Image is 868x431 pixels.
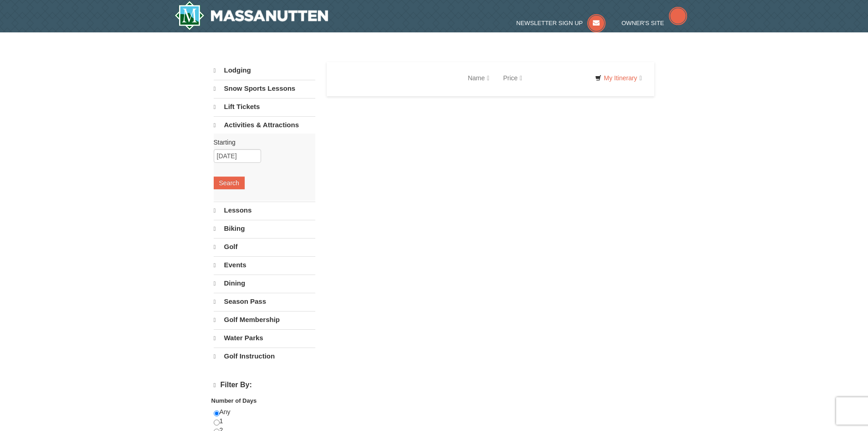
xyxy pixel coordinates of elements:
[621,20,687,26] a: Owner's Site
[589,71,647,85] a: My Itinerary
[214,98,315,115] a: Lift Tickets
[214,138,308,147] label: Starting
[214,238,315,255] a: Golf
[461,69,496,87] a: Name
[175,1,329,30] img: Massanutten Resort Logo
[211,397,257,404] strong: Number of Days
[214,202,315,219] a: Lessons
[214,381,315,389] h4: Filter By:
[214,220,315,237] a: Biking
[214,62,315,79] a: Lodging
[214,177,245,189] button: Search
[214,275,315,292] a: Dining
[214,311,315,328] a: Golf Membership
[214,80,315,97] a: Snow Sports Lessons
[214,348,315,365] a: Golf Instruction
[496,69,529,87] a: Price
[214,256,315,274] a: Events
[516,20,583,26] span: Newsletter Sign Up
[621,20,664,26] span: Owner's Site
[214,116,315,134] a: Activities & Attractions
[214,329,315,347] a: Water Parks
[516,20,606,26] a: Newsletter Sign Up
[175,1,329,30] a: Massanutten Resort
[214,293,315,310] a: Season Pass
